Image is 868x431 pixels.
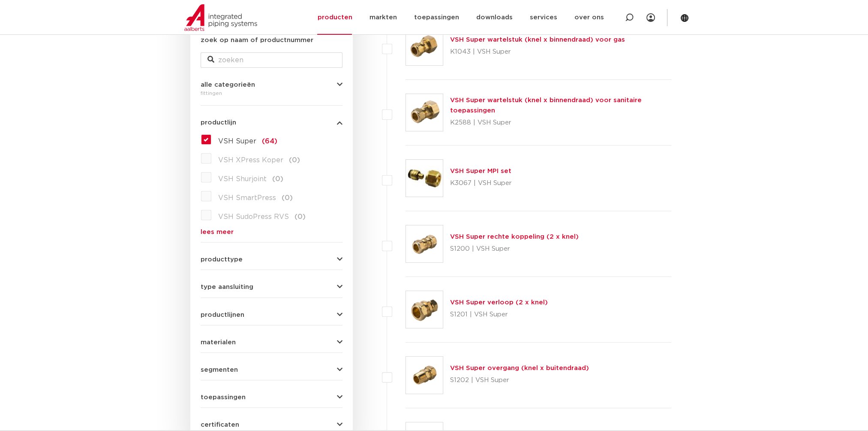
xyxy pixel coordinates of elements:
button: alle categorieën [201,82,342,88]
span: segmenten [201,367,238,373]
button: producttype [201,256,342,263]
img: Thumbnail for VSH Super wartelstuk (knel x binnendraad) voor gas [406,28,443,65]
p: S1202 | VSH Super [450,373,589,387]
span: (0) [272,176,283,182]
span: VSH SmartPress [218,194,276,201]
img: Thumbnail for VSH Super verloop (2 x knel) [406,291,443,328]
div: fittingen [201,88,342,98]
span: VSH Shurjoint [218,176,267,182]
button: type aansluiting [201,284,342,290]
span: materialen [201,339,236,346]
span: VSH Super [218,138,256,145]
a: VSH Super wartelstuk (knel x binnendraad) voor gas [450,36,625,43]
span: (64) [262,138,277,145]
a: VSH Super overgang (knel x buitendraad) [450,365,589,371]
span: (0) [294,213,306,220]
button: segmenten [201,367,342,373]
button: productlijnen [201,312,342,318]
p: K3067 | VSH Super [450,176,512,190]
button: toepassingen [201,394,342,401]
input: zoeken [201,52,342,68]
span: VSH XPress Koper [218,157,283,164]
a: VSH Super verloop (2 x knel) [450,299,548,306]
a: VSH Super wartelstuk (knel x binnendraad) voor sanitaire toepassingen [450,97,642,114]
span: productlijn [201,119,236,126]
img: Thumbnail for VSH Super MPI set [406,160,443,197]
span: producttype [201,256,243,263]
img: Thumbnail for VSH Super rechte koppeling (2 x knel) [406,225,443,262]
a: VSH Super MPI set [450,168,511,174]
button: productlijn [201,119,342,126]
label: zoek op naam of productnummer [201,35,313,46]
span: certificaten [201,422,239,428]
button: materialen [201,339,342,346]
span: (0) [289,157,300,164]
p: K1043 | VSH Super [450,45,625,59]
a: lees meer [201,229,342,235]
button: certificaten [201,422,342,428]
span: toepassingen [201,394,246,401]
a: VSH Super rechte koppeling (2 x knel) [450,234,579,240]
img: Thumbnail for VSH Super overgang (knel x buitendraad) [406,357,443,394]
img: Thumbnail for VSH Super wartelstuk (knel x binnendraad) voor sanitaire toepassingen [406,94,443,131]
span: VSH SudoPress RVS [218,213,289,220]
span: type aansluiting [201,284,253,290]
p: S1201 | VSH Super [450,308,548,322]
p: S1200 | VSH Super [450,242,579,256]
span: productlijnen [201,312,244,318]
p: K2588 | VSH Super [450,116,672,130]
span: (0) [282,194,293,201]
span: alle categorieën [201,82,255,88]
